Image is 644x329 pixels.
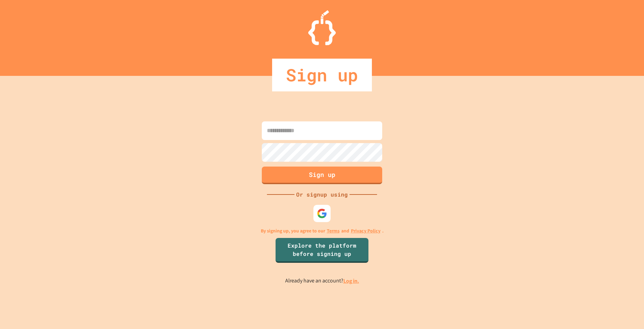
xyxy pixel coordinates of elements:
[276,238,368,263] a: Explore the platform before signing up
[308,10,336,45] img: Logo.svg
[285,277,359,285] p: Already have an account?
[351,227,380,235] a: Privacy Policy
[262,167,382,184] button: Sign up
[261,227,384,235] p: By signing up, you agree to our and .
[317,208,327,219] img: google-icon.svg
[327,227,340,235] a: Terms
[294,190,350,199] div: Or signup using
[272,59,372,91] div: Sign up
[343,277,359,285] a: Log in.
